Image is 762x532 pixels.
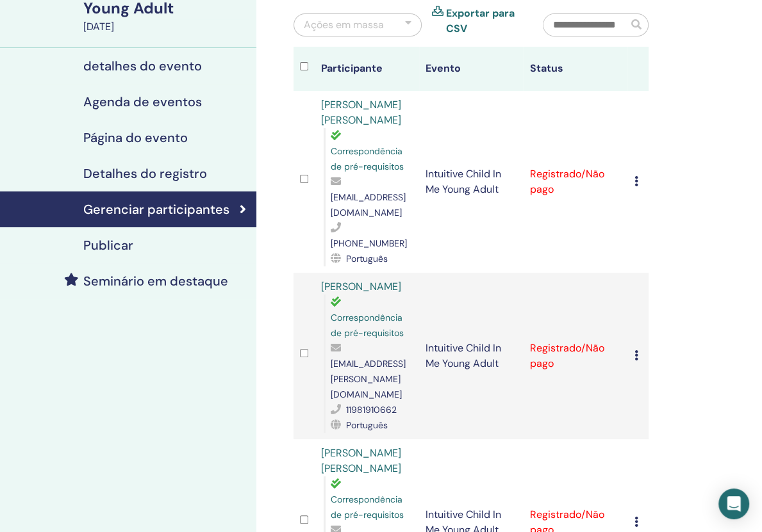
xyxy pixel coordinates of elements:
[83,273,228,289] h4: Seminário em destaque
[331,358,406,400] span: [EMAIL_ADDRESS][PERSON_NAME][DOMAIN_NAME]
[321,98,401,127] a: [PERSON_NAME] [PERSON_NAME]
[331,312,404,339] span: Correspondência de pré-requisitos
[83,238,133,253] h4: Publicar
[315,47,419,91] th: Participante
[331,191,406,218] span: [EMAIL_ADDRESS][DOMAIN_NAME]
[83,94,202,109] h4: Agenda de eventos
[83,19,249,35] div: [DATE]
[83,130,188,145] h4: Página do evento
[346,253,388,264] span: Português
[331,238,407,249] span: [PHONE_NUMBER]
[321,446,401,475] a: [PERSON_NAME] [PERSON_NAME]
[523,47,627,91] th: Status
[346,419,388,431] span: Português
[446,6,524,36] a: Exportar para CSV
[331,145,404,172] span: Correspondência de pré-requisitos
[718,488,749,519] div: Open Intercom Messenger
[419,47,524,91] th: Evento
[321,280,401,293] a: [PERSON_NAME]
[419,273,524,439] td: Intuitive Child In Me Young Adult
[304,17,384,33] div: Ações em massa
[346,404,397,415] span: 11981910662
[419,91,524,273] td: Intuitive Child In Me Young Adult
[83,58,202,74] h4: detalhes do evento
[83,166,207,181] h4: Detalhes do registro
[83,202,229,217] h4: Gerenciar participantes
[331,494,404,520] span: Correspondência de pré-requisitos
